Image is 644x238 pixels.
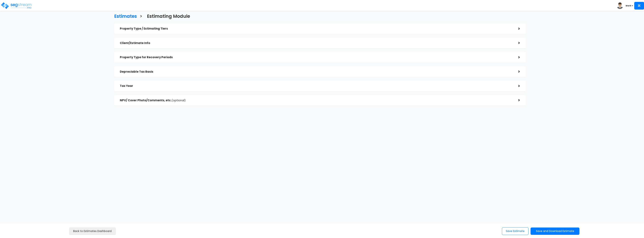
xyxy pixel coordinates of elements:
[140,14,142,20] h3: >
[120,42,513,45] h5: Client/Estimate Info
[513,54,520,60] div: >
[626,4,631,7] b: Mark
[513,26,520,32] div: >
[120,84,513,88] h5: Tax Year
[617,2,623,9] img: avatar.png
[513,69,520,75] div: >
[120,56,513,59] h5: Property Type for Recovery Periods
[120,99,513,102] h5: NPV/ Cover Photo/Comments, etc.
[147,14,190,20] h3: Estimating Module
[171,98,186,102] span: (optional)
[513,40,520,46] div: >
[502,227,528,235] button: Save Estimate
[69,227,116,235] a: Back to Estimates Dashboard
[111,10,137,22] a: Estimates
[531,228,579,235] button: Save and Download Estimate
[144,10,190,22] a: Estimating Module
[114,14,137,20] h3: Estimates
[1,2,32,9] img: logo_pro_r.png
[513,97,520,103] div: >
[120,70,513,73] h5: Depreciable Tax Basis
[120,27,513,30] h5: Property Type / Estimating Tiers
[513,83,520,89] div: >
